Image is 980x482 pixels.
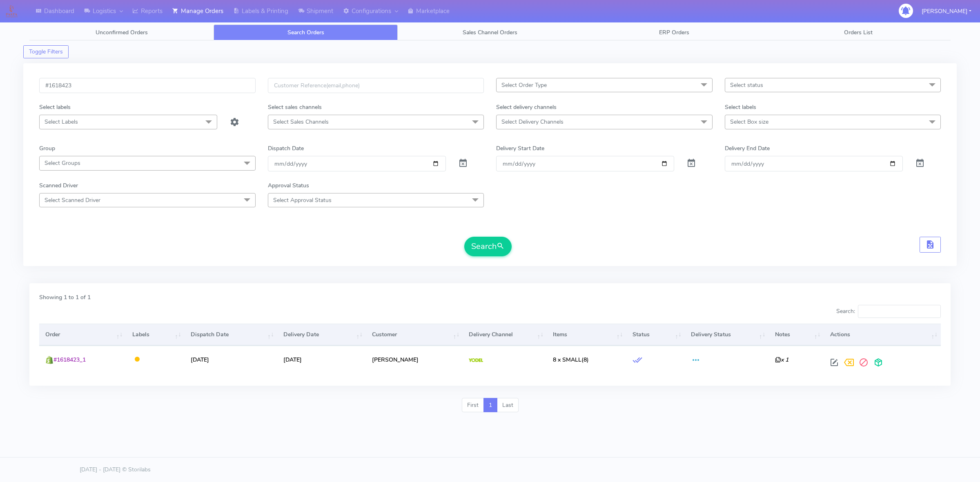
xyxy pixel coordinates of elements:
td: [PERSON_NAME] [366,346,463,373]
span: Select Order Type [501,81,547,89]
label: Scanned Driver [39,181,78,190]
input: Search: [858,305,941,318]
img: shopify.png [45,356,53,364]
span: Select Sales Channels [273,118,329,126]
span: Select status [730,81,763,89]
span: Select Approval Status [273,196,332,204]
label: Select delivery channels [496,103,557,111]
label: Select labels [39,103,71,111]
label: Delivery End Date [725,144,770,153]
label: Approval Status [268,181,309,190]
i: x 1 [775,356,788,364]
input: Order Id [39,78,256,93]
span: Unconfirmed Orders [96,29,148,36]
span: Select Groups [45,159,80,167]
th: Delivery Status: activate to sort column ascending [685,324,769,346]
th: Delivery Channel: activate to sort column ascending [463,324,547,346]
span: (8) [553,356,589,364]
th: Order: activate to sort column ascending [39,324,126,346]
input: Customer Reference(email,phone) [268,78,484,93]
span: Select Box size [730,118,768,126]
span: Select Delivery Channels [501,118,563,126]
th: Items: activate to sort column ascending [547,324,626,346]
span: #1618423_1 [53,356,86,364]
a: 1 [483,398,497,413]
th: Customer: activate to sort column ascending [366,324,463,346]
th: Notes: activate to sort column ascending [768,324,824,346]
th: Delivery Date: activate to sort column ascending [277,324,366,346]
td: [DATE] [277,346,366,373]
label: Search: [836,305,941,318]
button: Toggle Filters [23,45,69,58]
th: Dispatch Date: activate to sort column ascending [185,324,277,346]
label: Delivery Start Date [496,144,544,153]
label: Showing 1 to 1 of 1 [39,293,91,302]
span: Sales Channel Orders [463,29,517,36]
label: Select labels [725,103,756,111]
td: [DATE] [185,346,277,373]
span: ERP Orders [659,29,689,36]
th: Actions: activate to sort column ascending [824,324,941,346]
span: Search Orders [287,29,324,36]
label: Dispatch Date [268,144,304,153]
img: Yodel [469,358,483,362]
button: Search [464,237,512,256]
th: Labels: activate to sort column ascending [126,324,185,346]
span: Orders List [844,29,873,36]
button: [PERSON_NAME] [915,3,978,20]
span: Select Scanned Driver [45,196,100,204]
label: Group [39,144,55,153]
ul: Tabs [29,24,951,40]
th: Status: activate to sort column ascending [626,324,684,346]
span: 8 x SMALL [553,356,581,364]
label: Select sales channels [268,103,322,111]
span: Select Labels [45,118,78,126]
